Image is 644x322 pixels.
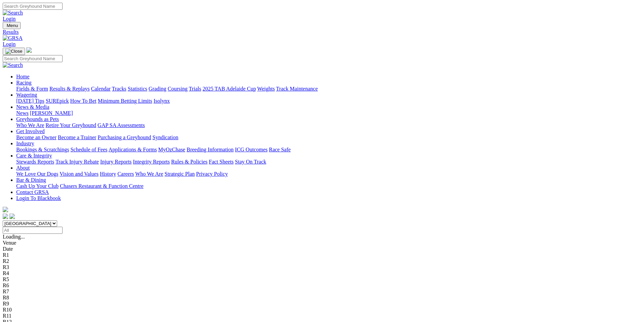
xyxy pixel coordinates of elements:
a: Applications & Forms [109,147,157,152]
a: Wagering [16,92,37,98]
a: Results & Replays [49,86,90,92]
input: Search [3,55,63,62]
a: History [100,171,116,177]
a: We Love Our Dogs [16,171,58,177]
a: GAP SA Assessments [98,122,145,128]
div: Wagering [16,98,641,104]
a: Become a Trainer [58,134,96,140]
div: News & Media [16,110,641,116]
a: Bar & Dining [16,177,46,183]
div: Racing [16,86,641,92]
a: Cash Up Your Club [16,183,58,189]
input: Search [3,3,63,10]
a: [PERSON_NAME] [30,110,73,116]
a: 2025 TAB Adelaide Cup [202,86,256,92]
img: logo-grsa-white.png [3,207,8,212]
a: Care & Integrity [16,153,52,158]
div: Bar & Dining [16,183,641,189]
a: Careers [117,171,134,177]
a: Industry [16,141,34,146]
a: Rules & Policies [171,159,208,165]
a: Breeding Information [187,147,234,152]
img: Close [5,49,22,54]
div: Date [3,246,641,252]
a: Weights [257,86,275,92]
a: Calendar [91,86,111,92]
div: About [16,171,641,177]
div: R4 [3,270,641,276]
a: Home [16,74,29,79]
a: Tracks [112,86,126,92]
a: Track Maintenance [276,86,318,92]
img: GRSA [3,35,23,41]
a: Minimum Betting Limits [98,98,152,104]
div: R11 [3,313,641,319]
a: Grading [149,86,166,92]
a: Statistics [128,86,147,92]
a: Track Injury Rebate [55,159,99,165]
div: R8 [3,295,641,301]
a: Coursing [168,86,188,92]
div: R2 [3,258,641,264]
a: Fields & Form [16,86,48,92]
a: Purchasing a Greyhound [98,134,151,140]
a: Schedule of Fees [70,147,107,152]
a: Become an Owner [16,134,56,140]
div: R1 [3,252,641,258]
div: Care & Integrity [16,159,641,165]
a: MyOzChase [158,147,185,152]
a: News [16,110,28,116]
a: Vision and Values [59,171,98,177]
a: Login To Blackbook [16,195,61,201]
div: Venue [3,240,641,246]
img: Search [3,62,23,68]
a: Who We Are [135,171,163,177]
a: Chasers Restaurant & Function Centre [60,183,143,189]
div: R6 [3,282,641,289]
a: SUREpick [46,98,69,104]
div: Get Involved [16,134,641,141]
img: logo-grsa-white.png [26,47,32,53]
a: Injury Reports [100,159,132,165]
div: Greyhounds as Pets [16,122,641,128]
a: Results [3,29,641,35]
a: Strategic Plan [165,171,195,177]
div: R3 [3,264,641,270]
a: Who We Are [16,122,44,128]
a: Fact Sheets [209,159,234,165]
input: Select date [3,227,63,234]
span: Menu [7,23,18,28]
img: Search [3,10,23,16]
a: Stewards Reports [16,159,54,165]
a: Bookings & Scratchings [16,147,69,152]
a: Get Involved [16,128,45,134]
a: Greyhounds as Pets [16,116,59,122]
a: Isolynx [153,98,170,104]
div: Industry [16,147,641,153]
img: facebook.svg [3,214,8,219]
a: Login [3,41,16,47]
img: twitter.svg [9,214,15,219]
span: Loading... [3,234,25,240]
div: R7 [3,289,641,295]
a: How To Bet [70,98,97,104]
div: R9 [3,301,641,307]
a: [DATE] Tips [16,98,44,104]
div: R5 [3,276,641,282]
a: Login [3,16,16,22]
a: Privacy Policy [196,171,228,177]
a: Trials [189,86,201,92]
a: ICG Outcomes [235,147,267,152]
a: Integrity Reports [133,159,170,165]
a: News & Media [16,104,49,110]
a: Stay On Track [235,159,266,165]
div: R10 [3,307,641,313]
a: Retire Your Greyhound [46,122,96,128]
button: Toggle navigation [3,48,25,55]
a: Contact GRSA [16,189,49,195]
a: Syndication [152,134,178,140]
a: Race Safe [269,147,290,152]
button: Toggle navigation [3,22,21,29]
a: Racing [16,80,31,85]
